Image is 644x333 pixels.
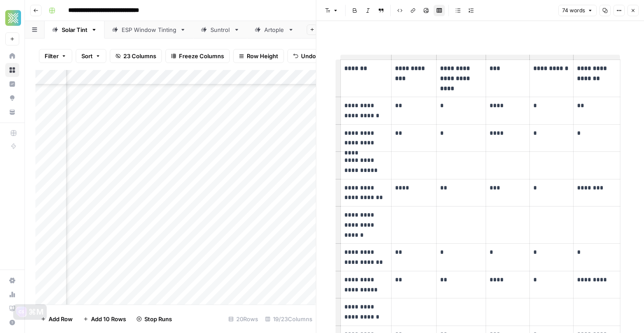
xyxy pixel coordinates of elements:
[179,52,224,60] span: Freeze Columns
[110,49,162,63] button: 23 Columns
[5,105,19,119] a: Your Data
[5,63,19,77] a: Browse
[91,315,126,323] span: Add 10 Rows
[5,77,19,91] a: Insights
[144,315,172,323] span: Stop Runs
[5,301,19,315] a: Learning Hub
[562,7,585,14] span: 74 words
[123,52,156,60] span: 23 Columns
[62,25,87,34] div: Solar Tint
[39,49,72,63] button: Filter
[35,312,78,326] button: Add Row
[5,10,21,26] img: Xponent21 Logo
[262,312,316,326] div: 19/23 Columns
[5,7,19,29] button: Workspace: Xponent21
[210,25,230,34] div: Suntrol
[45,52,59,60] span: Filter
[28,308,44,316] div: ⌘M
[131,312,177,326] button: Stop Runs
[5,91,19,105] a: Opportunities
[287,49,322,63] button: Undo
[247,21,301,39] a: Artople
[264,25,284,34] div: Artople
[165,49,230,63] button: Freeze Columns
[5,315,19,329] button: Help + Support
[301,52,316,60] span: Undo
[5,287,19,301] a: Usage
[233,49,284,63] button: Row Height
[81,52,93,60] span: Sort
[5,49,19,63] a: Home
[76,49,106,63] button: Sort
[5,273,19,287] a: Settings
[247,52,278,60] span: Row Height
[49,315,73,323] span: Add Row
[225,312,262,326] div: 20 Rows
[122,25,176,34] div: ESP Window Tinting
[78,312,131,326] button: Add 10 Rows
[558,5,597,16] button: 74 words
[193,21,247,39] a: Suntrol
[45,21,105,39] a: Solar Tint
[105,21,193,39] a: ESP Window Tinting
